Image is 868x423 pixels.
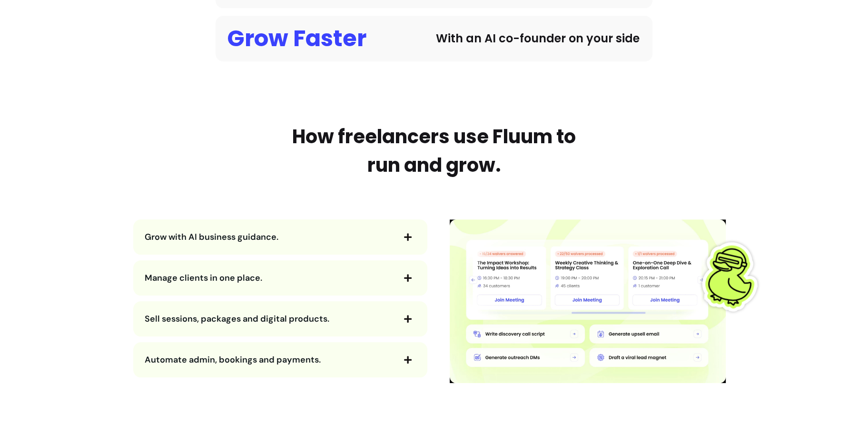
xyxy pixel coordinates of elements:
button: Sell sessions, packages and digital products. [145,311,416,327]
span: Automate admin, bookings and payments. [145,354,321,365]
span: Sell sessions, packages and digital products. [145,313,329,325]
span: Manage clients in one place. [145,272,262,284]
button: Manage clients in one place. [145,270,416,286]
button: Automate admin, bookings and payments. [145,352,416,368]
h2: How freelancers use Fluum to run and grow. [279,122,589,179]
div: Grow Faster [227,27,366,50]
img: Fluum Duck sticker [696,241,767,312]
button: Grow with AI business guidance. [145,229,416,245]
span: Grow with AI business guidance. [145,231,278,243]
div: With an AI co-founder on your side [434,31,641,46]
